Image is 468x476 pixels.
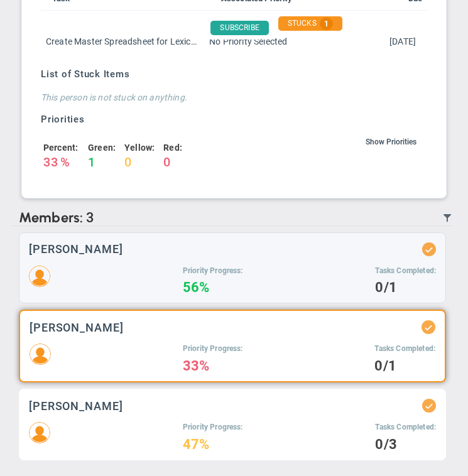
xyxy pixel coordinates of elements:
[43,142,79,153] h4: Percent:
[210,21,268,35] span: SUBSCRIBE
[124,142,155,153] h4: Yellow:
[425,245,433,254] div: Updated Status
[183,266,243,276] h5: Priority Progress:
[86,212,94,224] span: 3
[41,113,421,126] h3: Priorities
[374,360,435,372] h4: 0/1
[442,213,452,223] span: Filter Updated Members
[19,212,83,224] span: Members:
[389,36,416,46] span: Fri Jul 11 2025 00:00:00 GMT+0100 (British Summer Time)
[320,18,333,30] span: 1
[43,154,58,170] h3: 33
[88,154,95,170] h3: 1
[183,343,243,354] h5: Priority Progress:
[29,243,123,255] h3: [PERSON_NAME]
[209,36,287,46] span: No Priority Selected
[60,154,70,170] h3: %
[375,266,436,276] h5: Tasks Completed:
[30,322,124,333] h3: [PERSON_NAME]
[124,154,132,170] h3: 0
[375,282,436,293] h4: 0/1
[30,343,51,365] img: 204747.Person.photo
[424,323,433,332] div: Updated Status
[29,422,50,443] img: 206891.Person.photo
[375,422,436,433] h5: Tasks Completed:
[366,138,416,146] span: Show Priorities
[29,400,123,412] h3: [PERSON_NAME]
[425,401,433,410] div: Updated Status
[183,360,243,372] h4: 33%
[183,282,243,293] h4: 56%
[374,343,435,354] h5: Tasks Completed:
[88,142,116,153] h4: Green:
[163,142,182,153] h4: Red:
[364,136,418,149] button: Show Priorities
[41,92,421,103] h4: This person is not stuck on anything.
[163,154,171,170] h3: 0
[183,422,243,433] h5: Priority Progress:
[46,36,259,46] span: Create Master Spreadsheet for Lexicon of OceanSight
[183,439,243,450] h4: 47%
[29,266,50,287] img: 204746.Person.photo
[375,439,436,450] h4: 0/3
[41,68,421,81] h3: List of Stuck Items
[278,16,342,31] div: STUCKS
